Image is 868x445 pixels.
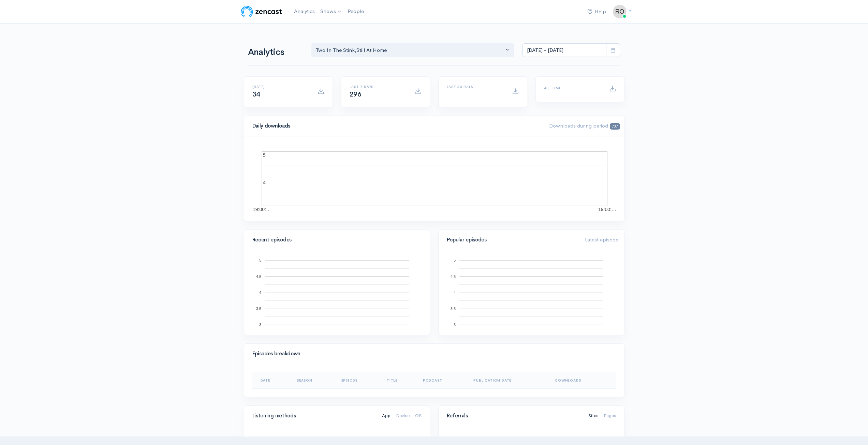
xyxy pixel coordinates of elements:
text: 4 [453,291,455,295]
a: Analytics [291,4,318,19]
a: OS [415,405,422,426]
h6: Last 7 days [350,85,407,89]
text: 4.5 [450,274,455,278]
text: 4 [259,291,261,295]
img: ... [613,5,627,18]
a: People [345,4,367,19]
div: Two In The Stink , Still At Home [316,46,504,54]
span: 296 [350,90,362,99]
a: Pages [604,405,616,426]
span: 34 [252,90,260,99]
button: Two In The Stink, Still At Home [311,43,515,57]
h4: Recent episodes [252,237,417,243]
text: 3.5 [450,307,455,311]
h6: [DATE] [252,85,309,89]
text: 3.5 [256,307,261,311]
svg: A chart. [252,258,422,327]
text: 4 [263,180,266,185]
th: Title [381,372,417,389]
h1: Analytics [248,47,303,57]
th: Downloads [550,372,616,389]
a: App [382,405,391,426]
text: 4.5 [256,274,261,278]
span: Downloads during period: [549,122,620,129]
th: Season [291,372,336,389]
text: 5 [453,258,455,262]
text: 3 [453,323,455,327]
h6: All time [544,86,601,90]
h4: Popular episodes [447,237,577,243]
text: 19:00:… [253,207,271,212]
span: 737 [610,123,620,130]
text: 19:00:… [598,207,616,212]
th: Podcast [417,372,468,389]
img: ZenCast Logo [240,5,283,18]
text: 5 [263,152,266,158]
th: Episode [336,372,382,389]
th: Publication Date [468,372,550,389]
svg: A chart. [252,145,616,213]
th: Date [252,372,291,389]
a: Shows [318,4,345,19]
a: Help [585,4,609,19]
svg: A chart. [447,258,616,327]
h4: Referrals [447,413,580,419]
input: analytics date range selector [523,43,606,57]
h6: Last 30 days [447,85,504,89]
h4: Daily downloads [252,123,541,129]
span: Latest episode: [585,236,620,243]
h4: Episodes breakdown [252,351,612,357]
a: Device [396,405,410,426]
text: 3 [259,323,261,327]
h4: Listening methods [252,413,374,419]
text: 5 [259,258,261,262]
a: Sites [588,405,598,426]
